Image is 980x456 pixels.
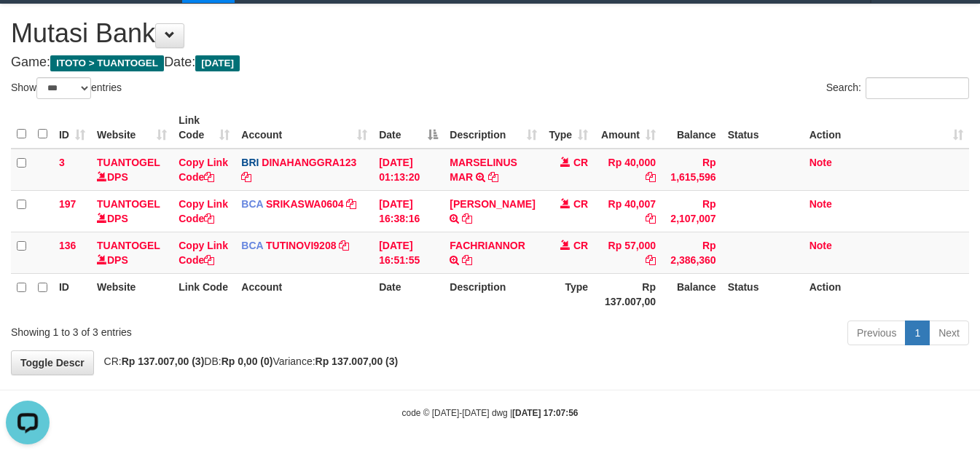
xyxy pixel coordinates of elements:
[662,273,722,315] th: Balance
[373,107,444,149] th: Date: activate to sort column descending
[450,240,525,251] a: FACHRIANNOR
[11,55,969,70] h4: Game: Date:
[662,107,722,149] th: Balance
[462,213,472,224] a: Copy LUSIANA FRANSISCA to clipboard
[59,198,76,210] span: 197
[373,232,444,273] td: [DATE] 16:51:55
[373,149,444,191] td: [DATE] 01:13:20
[173,273,235,315] th: Link Code
[804,107,969,149] th: Action: activate to sort column ascending
[594,190,662,232] td: Rp 40,007
[97,157,160,168] a: TUANTOGEL
[53,273,91,315] th: ID
[97,355,399,367] span: CR: DB: Variance:
[373,190,444,232] td: [DATE] 16:38:16
[444,273,543,315] th: Description
[444,107,543,149] th: Description: activate to sort column ascending
[179,240,228,266] a: Copy Link Code
[810,198,832,210] a: Note
[905,321,930,345] a: 1
[722,107,804,149] th: Status
[97,198,160,210] a: TUANTOGEL
[847,321,906,345] a: Previous
[373,273,444,315] th: Date
[462,254,472,266] a: Copy FACHRIANNOR to clipboard
[6,6,50,50] button: Open LiveChat chat widget
[235,107,373,149] th: Account: activate to sort column ascending
[179,198,228,224] a: Copy Link Code
[11,19,969,48] h1: Mutasi Bank
[573,240,588,251] span: CR
[646,171,656,183] a: Copy Rp 40,000 to clipboard
[36,77,91,99] select: Showentries
[59,157,65,168] span: 3
[266,198,344,210] a: SRIKASWA0604
[488,171,498,183] a: Copy MARSELINUS MAR to clipboard
[91,190,173,232] td: DPS
[594,149,662,191] td: Rp 40,000
[646,254,656,266] a: Copy Rp 57,000 to clipboard
[662,232,722,273] td: Rp 2,386,360
[594,107,662,149] th: Amount: activate to sort column ascending
[450,198,535,210] a: [PERSON_NAME]
[11,77,122,99] label: Show entries
[722,273,804,315] th: Status
[929,321,969,345] a: Next
[179,157,228,183] a: Copy Link Code
[315,355,399,367] strong: Rp 137.007,00 (3)
[122,355,205,367] strong: Rp 137.007,00 (3)
[235,273,373,315] th: Account
[91,273,173,315] th: Website
[543,107,594,149] th: Type: activate to sort column ascending
[241,240,263,251] span: BCA
[91,232,173,273] td: DPS
[573,157,588,168] span: CR
[173,107,235,149] th: Link Code: activate to sort column ascending
[91,107,173,149] th: Website: activate to sort column ascending
[646,213,656,224] a: Copy Rp 40,007 to clipboard
[450,157,517,183] a: MARSELINUS MAR
[91,149,173,191] td: DPS
[222,355,273,367] strong: Rp 0,00 (0)
[662,149,722,191] td: Rp 1,615,596
[97,240,160,251] a: TUANTOGEL
[866,77,969,99] input: Search:
[195,55,240,71] span: [DATE]
[50,55,164,71] span: ITOTO > TUANTOGEL
[11,319,397,339] div: Showing 1 to 3 of 3 entries
[826,77,969,99] label: Search:
[594,232,662,273] td: Rp 57,000
[241,157,259,168] span: BRI
[266,240,336,251] a: TUTINOVI9208
[262,157,356,168] a: DINAHANGGRA123
[810,240,832,251] a: Note
[241,171,251,183] a: Copy DINAHANGGRA123 to clipboard
[402,408,579,418] small: code © [DATE]-[DATE] dwg |
[339,240,349,251] a: Copy TUTINOVI9208 to clipboard
[662,190,722,232] td: Rp 2,107,007
[810,157,832,168] a: Note
[573,198,588,210] span: CR
[512,408,578,418] strong: [DATE] 17:07:56
[241,198,263,210] span: BCA
[11,350,94,375] a: Toggle Descr
[59,240,76,251] span: 136
[594,273,662,315] th: Rp 137.007,00
[53,107,91,149] th: ID: activate to sort column ascending
[543,273,594,315] th: Type
[804,273,969,315] th: Action
[346,198,356,210] a: Copy SRIKASWA0604 to clipboard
